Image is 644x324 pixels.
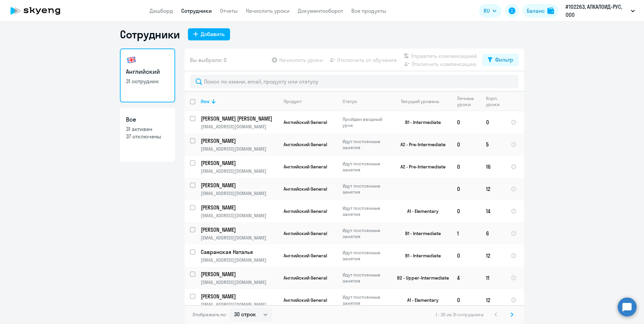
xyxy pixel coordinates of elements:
a: Сотрудники [181,7,212,14]
div: Личные уроки [457,95,480,107]
img: english [126,55,137,65]
p: Идут постоянные занятия [343,205,389,217]
p: Идут постоянные занятия [343,161,389,173]
div: Корп. уроки [486,95,501,107]
p: [PERSON_NAME] [201,293,277,300]
span: Английский General [284,164,327,170]
p: Идут постоянные занятия [343,227,389,239]
a: Все31 активен37 отключены [120,108,175,162]
td: B1 - Intermediate [389,245,452,267]
td: 14 [481,200,505,222]
td: 0 [452,156,481,178]
p: Идут постоянные занятия [343,250,389,262]
span: Отображать по: [193,312,227,318]
p: 31 сотрудник [126,77,169,85]
p: Идут постоянные занятия [343,138,389,151]
td: A2 - Pre-Intermediate [389,133,452,156]
div: Текущий уровень [394,98,451,104]
a: Документооборот [298,7,343,14]
a: Начислить уроки [246,7,290,14]
td: 12 [481,245,505,267]
div: Фильтр [495,56,513,64]
td: 0 [452,133,481,156]
td: 12 [481,178,505,200]
p: [EMAIL_ADDRESS][DOMAIN_NAME] [201,213,278,219]
span: Английский General [284,141,327,148]
td: 0 [452,289,481,311]
td: 16 [481,156,505,178]
h3: Английский [126,67,169,76]
td: B2 - Upper-Intermediate [389,267,452,289]
span: Английский General [284,253,327,259]
div: Корп. уроки [486,95,505,107]
td: 11 [481,267,505,289]
div: Имя [201,98,210,104]
div: Добавить [201,30,225,38]
a: [PERSON_NAME] [201,293,278,300]
div: Продукт [284,98,337,104]
button: #102263, АЛКАЛОИД-РУС, ООО [562,3,638,19]
td: 0 [452,111,481,133]
a: Савранская Наталья [201,248,278,256]
a: [PERSON_NAME] [201,137,278,144]
p: #102263, АЛКАЛОИД-РУС, ООО [566,3,628,19]
a: Отчеты [220,7,238,14]
a: Все продукты [351,7,386,14]
div: Продукт [284,98,302,104]
p: Идут постоянные занятия [343,183,389,195]
p: Пройден вводный урок [343,116,389,128]
div: Статус [343,98,389,104]
span: Английский General [284,186,327,192]
td: A2 - Pre-Intermediate [389,156,452,178]
button: Балансbalance [523,4,558,18]
td: B1 - Intermediate [389,222,452,245]
div: Баланс [527,7,545,15]
a: Дашборд [150,7,173,14]
td: 0 [452,178,481,200]
p: [PERSON_NAME] [201,182,277,189]
span: Английский General [284,230,327,236]
span: Английский General [284,275,327,281]
td: 1 [452,222,481,245]
td: 4 [452,267,481,289]
p: [EMAIL_ADDRESS][DOMAIN_NAME] [201,301,278,307]
a: [PERSON_NAME] [201,226,278,233]
td: 5 [481,133,505,156]
span: Английский General [284,208,327,214]
span: 1 - 30 из 31 сотрудника [436,312,484,318]
a: [PERSON_NAME] [201,182,278,189]
span: Английский General [284,297,327,303]
p: [PERSON_NAME] [201,137,277,144]
p: [PERSON_NAME] [201,270,277,278]
p: Идут постоянные занятия [343,272,389,284]
p: [PERSON_NAME] [PERSON_NAME] [201,115,277,122]
p: [PERSON_NAME] [201,204,277,211]
a: [PERSON_NAME] [201,204,278,211]
p: [EMAIL_ADDRESS][DOMAIN_NAME] [201,146,278,152]
p: Идут постоянные занятия [343,294,389,306]
a: [PERSON_NAME] [201,270,278,278]
span: RU [484,7,490,15]
img: balance [547,7,554,14]
button: RU [479,4,501,18]
span: Английский General [284,119,327,125]
p: [EMAIL_ADDRESS][DOMAIN_NAME] [201,257,278,263]
span: Вы выбрали: 0 [190,56,227,64]
td: A1 - Elementary [389,200,452,222]
td: B1 - Intermediate [389,111,452,133]
p: [PERSON_NAME] [201,159,277,167]
td: 0 [452,200,481,222]
h1: Сотрудники [120,28,180,41]
p: [PERSON_NAME] [201,226,277,233]
div: Статус [343,98,357,104]
p: [EMAIL_ADDRESS][DOMAIN_NAME] [201,190,278,196]
p: [EMAIL_ADDRESS][DOMAIN_NAME] [201,168,278,174]
a: [PERSON_NAME] [PERSON_NAME] [201,115,278,122]
p: [EMAIL_ADDRESS][DOMAIN_NAME] [201,124,278,130]
button: Добавить [188,28,230,40]
td: 6 [481,222,505,245]
p: 31 активен [126,125,169,133]
p: Савранская Наталья [201,248,277,256]
a: [PERSON_NAME] [201,159,278,167]
p: [EMAIL_ADDRESS][DOMAIN_NAME] [201,235,278,241]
